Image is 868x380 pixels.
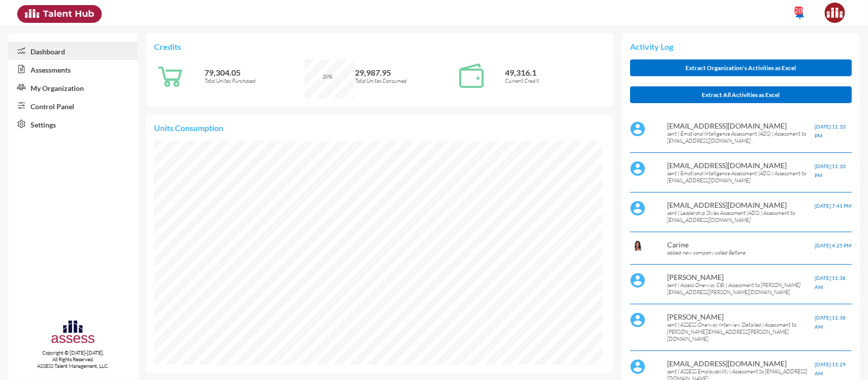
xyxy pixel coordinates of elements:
p: sent ( ASSESS One-way Interview Detailed ) Assessment to [PERSON_NAME][EMAIL_ADDRESS][PERSON_NAME... [667,321,815,342]
img: default%20profile%20image.svg [630,312,645,328]
p: Copyright © [DATE]-[DATE]. All Rights Reserved. ASSESS Talent Management, LLC. [8,350,138,369]
img: assesscompany-logo.png [50,319,96,347]
p: [PERSON_NAME] [667,312,815,321]
p: Carine [667,240,815,249]
p: [EMAIL_ADDRESS][DOMAIN_NAME] [667,121,815,130]
p: Total Unites Consumed [355,77,455,84]
button: Extract Organization's Activities as Excel [630,59,852,76]
a: Control Panel [8,97,138,115]
div: 28 [795,7,803,15]
span: [DATE] 7:41 PM [815,203,851,209]
img: b63dac60-c124-11ea-b896-7f3761cfa582_Carine.PNG [630,240,645,251]
p: sent ( Emotional Intelligence Assessment (ADS) ) Assessment to [EMAIL_ADDRESS][DOMAIN_NAME] [667,130,815,144]
p: 29,987.95 [355,68,455,77]
p: Total Unites Purchased [204,77,305,84]
a: Settings [8,115,138,133]
p: sent ( Leadership Styles Assessment (ADS) ) Assessment to [EMAIL_ADDRESS][DOMAIN_NAME] [667,209,815,224]
span: [DATE] 11:10 PM [815,163,846,178]
span: 38% [322,73,333,80]
img: default%20profile%20image.svg [630,161,645,176]
span: [DATE] 11:38 AM [815,275,846,290]
p: [PERSON_NAME] [667,273,815,281]
span: [DATE] 11:29 AM [815,361,846,376]
span: [DATE] 11:38 AM [815,314,846,330]
a: My Organization [8,78,138,97]
p: sent ( Emotional Intelligence Assessment (ADS) ) Assessment to [EMAIL_ADDRESS][DOMAIN_NAME] [667,170,815,184]
button: Extract All Activities as Excel [630,86,852,103]
img: default%20profile%20image.svg [630,121,645,137]
p: added new company called Beltone [667,249,815,256]
p: 79,304.05 [204,68,305,77]
img: default%20profile%20image.svg [630,273,645,288]
p: Current Credit [505,77,606,84]
p: Credits [154,42,606,51]
p: Units Consumption [154,123,606,133]
p: [EMAIL_ADDRESS][DOMAIN_NAME] [667,201,815,209]
p: [EMAIL_ADDRESS][DOMAIN_NAME] [667,161,815,170]
p: 49,316.1 [505,68,606,77]
span: [DATE] 4:25 PM [815,242,851,248]
mat-icon: notifications [794,8,806,20]
img: default%20profile%20image.svg [630,201,645,216]
p: [EMAIL_ADDRESS][DOMAIN_NAME] [667,359,815,368]
span: [DATE] 11:10 PM [815,123,846,139]
p: sent ( Assess One-way CBI ) Assessment to [PERSON_NAME][EMAIL_ADDRESS][PERSON_NAME][DOMAIN_NAME] [667,281,815,296]
p: Activity Log [630,42,852,51]
a: Assessments [8,60,138,78]
a: Dashboard [8,42,138,60]
img: default%20profile%20image.svg [630,359,645,374]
